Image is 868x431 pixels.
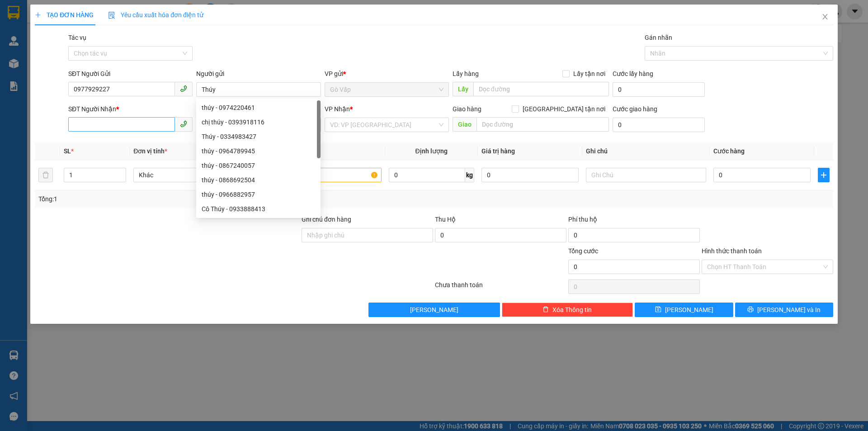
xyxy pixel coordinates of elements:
input: Dọc đường [476,117,609,132]
button: printer[PERSON_NAME] và In [735,303,833,317]
span: Xóa Thông tin [552,305,592,315]
div: thúy - 0964789945 [202,146,315,156]
span: Yêu cầu xuất hóa đơn điện tử [108,11,203,19]
button: Close [812,5,838,30]
div: VP gửi [325,69,449,79]
span: delete [542,306,549,313]
div: thúy - 0868692504 [196,173,321,187]
span: Giá trị hàng [481,147,515,155]
span: Giao [453,117,476,132]
div: chị thúy - 0393918116 [202,117,315,127]
div: Phí thu hộ [568,214,700,228]
div: Chưa thanh toán [434,280,567,296]
div: thúy - 0974220461 [196,100,321,115]
input: Ghi chú đơn hàng [302,228,433,242]
span: [GEOGRAPHIC_DATA] tận nơi [519,104,609,114]
div: thúy - 0966882957 [196,187,321,202]
input: Dọc đường [473,82,609,96]
span: VP Nhận [325,105,350,113]
span: [PERSON_NAME] [410,305,458,315]
input: Cước lấy hàng [613,82,705,97]
span: Đơn vị tính [133,147,167,155]
label: Ghi chú đơn hàng [302,216,351,223]
span: 0968278298 [4,41,44,50]
label: Tác vụ [68,34,86,41]
span: save [655,306,661,313]
div: SĐT Người Nhận [68,104,193,114]
label: Cước lấy hàng [613,70,653,77]
label: Hình thức thanh toán [702,247,762,255]
span: Giao hàng [453,105,481,113]
span: Lấy [453,82,473,96]
th: Ghi chú [582,142,710,160]
button: save[PERSON_NAME] [635,303,733,317]
span: Lấy hàng [453,70,479,77]
label: Cước giao hàng [613,105,657,113]
span: plus [818,171,829,179]
span: Cước hàng [713,147,745,155]
span: [PERSON_NAME] [665,305,713,315]
span: Lấy tận nơi [570,69,609,79]
input: VD: Bàn, Ghế [261,168,381,182]
div: Thúy - 0334983427 [196,129,321,144]
span: 33 Bác Ái, P Phước Hội, TX Lagi [4,23,80,40]
span: phone [180,85,187,92]
span: [PERSON_NAME] và In [757,305,821,315]
label: Gán nhãn [645,34,672,41]
span: plus [35,12,41,18]
img: icon [108,12,115,19]
div: thúy - 0974220461 [202,103,315,113]
span: Gò Vấp [94,57,122,67]
div: SĐT Người Gửi [68,69,193,79]
button: delete [38,168,53,182]
div: thúy - 0966882957 [202,189,315,199]
input: 0 [481,168,579,182]
button: plus [818,168,830,182]
span: Khác [139,168,248,182]
div: chị thúy - 0393918116 [196,115,321,129]
span: Định lượng [415,147,448,155]
span: SL [64,147,71,155]
div: thúy - 0867240057 [196,158,321,173]
span: Gò Vấp [330,83,443,96]
div: thúy - 0868692504 [202,175,315,185]
strong: Nhà xe Mỹ Loan [4,5,81,17]
input: Ghi Chú [586,168,706,182]
span: Tổng cước [568,247,598,255]
input: Cước giao hàng [613,118,705,132]
div: thúy - 0867240057 [202,161,315,171]
span: C8XSI4A9 [89,5,127,15]
span: Thu Hộ [435,216,456,223]
span: printer [747,306,754,313]
span: close [821,13,829,20]
span: TẠO ĐƠN HÀNG [35,11,94,19]
span: kg [465,168,474,182]
div: thúy - 0964789945 [196,144,321,158]
div: Thúy - 0334983427 [202,132,315,142]
strong: Phiếu gửi hàng [4,57,61,67]
button: deleteXóa Thông tin [502,303,633,317]
div: Cô Thúy - 0933888413 [202,204,315,214]
div: Người gửi [196,69,321,79]
span: phone [180,120,187,128]
button: [PERSON_NAME] [368,303,500,317]
div: Tổng: 1 [38,194,335,204]
div: Cô Thúy - 0933888413 [196,202,321,216]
